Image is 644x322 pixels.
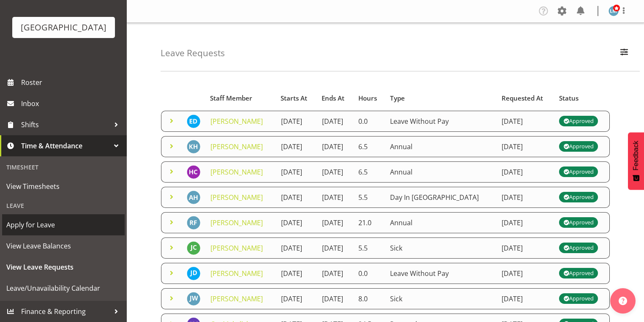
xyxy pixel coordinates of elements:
[385,136,497,157] td: Annual
[21,21,106,34] div: [GEOGRAPHIC_DATA]
[317,111,354,132] td: [DATE]
[497,136,554,157] td: [DATE]
[563,116,594,126] div: Approved
[210,269,263,278] a: [PERSON_NAME]
[353,161,385,183] td: 6.5
[6,261,120,273] span: View Leave Requests
[276,111,317,132] td: [DATE]
[187,267,200,280] img: joyce-dingatong10250.jpg
[276,136,317,157] td: [DATE]
[187,241,200,255] img: juliana-catapang10863.jpg
[563,167,594,177] div: Approved
[563,294,594,304] div: Approved
[210,294,263,303] a: [PERSON_NAME]
[21,305,110,318] span: Finance & Reporting
[210,93,252,103] span: Staff Member
[210,193,263,202] a: [PERSON_NAME]
[353,136,385,157] td: 6.5
[21,76,123,89] span: Roster
[276,237,317,259] td: [DATE]
[21,97,123,110] span: Inbox
[317,187,354,208] td: [DATE]
[317,136,354,157] td: [DATE]
[2,176,125,197] a: View Timesheets
[358,93,377,103] span: Hours
[497,111,554,132] td: [DATE]
[563,218,594,228] div: Approved
[210,218,263,227] a: [PERSON_NAME]
[353,288,385,309] td: 8.0
[187,165,200,179] img: helen-catlow9941.jpg
[497,237,554,259] td: [DATE]
[6,180,120,193] span: View Timesheets
[187,115,200,128] img: emily-de-munnik11107.jpg
[559,93,579,103] span: Status
[353,111,385,132] td: 0.0
[632,141,640,170] span: Feedback
[563,268,594,278] div: Approved
[628,132,644,190] button: Feedback - Show survey
[2,158,125,176] div: Timesheet
[187,191,200,204] img: angela-hogendoorn622.jpg
[276,212,317,233] td: [DATE]
[497,187,554,208] td: [DATE]
[2,197,125,214] div: Leave
[276,161,317,183] td: [DATE]
[385,111,497,132] td: Leave Without Pay
[390,93,405,103] span: Type
[317,161,354,183] td: [DATE]
[353,187,385,208] td: 5.5
[210,117,263,126] a: [PERSON_NAME]
[317,237,354,259] td: [DATE]
[615,44,633,63] button: Filter Employees
[187,292,200,306] img: jane-western642.jpg
[322,93,344,103] span: Ends At
[161,48,225,58] h4: Leave Requests
[210,243,263,253] a: [PERSON_NAME]
[187,216,200,229] img: ruth-flavell678.jpg
[276,187,317,208] td: [DATE]
[609,6,619,16] img: lesley-mckenzie127.jpg
[317,212,354,233] td: [DATE]
[385,161,497,183] td: Annual
[210,142,263,151] a: [PERSON_NAME]
[317,263,354,284] td: [DATE]
[385,288,497,309] td: Sick
[353,212,385,233] td: 21.0
[276,288,317,309] td: [DATE]
[385,212,497,233] td: Annual
[619,297,627,305] img: help-xxl-2.png
[281,93,307,103] span: Starts At
[385,187,497,208] td: Day In [GEOGRAPHIC_DATA]
[2,257,125,278] a: View Leave Requests
[385,237,497,259] td: Sick
[497,161,554,183] td: [DATE]
[6,218,120,231] span: Apply for Leave
[353,237,385,259] td: 5.5
[210,167,263,177] a: [PERSON_NAME]
[6,240,120,252] span: View Leave Balances
[353,263,385,284] td: 0.0
[21,118,110,131] span: Shifts
[187,140,200,153] img: kelly-halvorsen651.jpg
[563,243,594,253] div: Approved
[502,93,543,103] span: Requested At
[276,263,317,284] td: [DATE]
[2,278,125,299] a: Leave/Unavailability Calendar
[563,192,594,202] div: Approved
[21,139,110,152] span: Time & Attendance
[497,288,554,309] td: [DATE]
[563,142,594,152] div: Approved
[6,282,120,295] span: Leave/Unavailability Calendar
[2,235,125,257] a: View Leave Balances
[2,214,125,235] a: Apply for Leave
[497,263,554,284] td: [DATE]
[497,212,554,233] td: [DATE]
[385,263,497,284] td: Leave Without Pay
[317,288,354,309] td: [DATE]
